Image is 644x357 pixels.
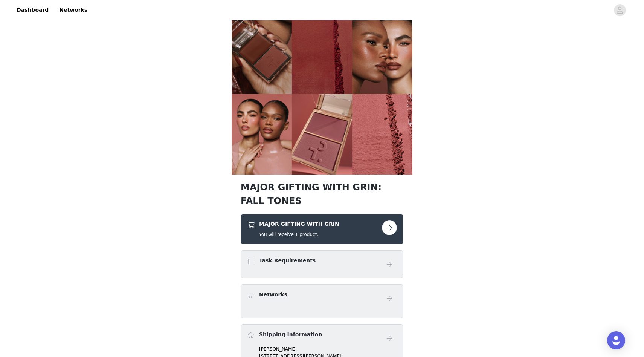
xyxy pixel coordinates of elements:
[55,2,92,18] a: Networks
[241,284,403,318] div: Networks
[12,2,53,18] a: Dashboard
[259,331,322,339] h4: Shipping Information
[616,4,623,16] div: avatar
[259,220,339,228] h4: MAJOR GIFTING WITH GRIN
[259,291,287,299] h4: Networks
[259,231,339,238] h5: You will receive 1 product.
[241,214,403,244] div: MAJOR GIFTING WITH GRIN
[241,181,403,208] h1: MAJOR GIFTING WITH GRIN: FALL TONES
[259,346,397,352] p: [PERSON_NAME]
[259,257,316,265] h4: Task Requirements
[607,331,625,349] div: Open Intercom Messenger
[241,250,403,278] div: Task Requirements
